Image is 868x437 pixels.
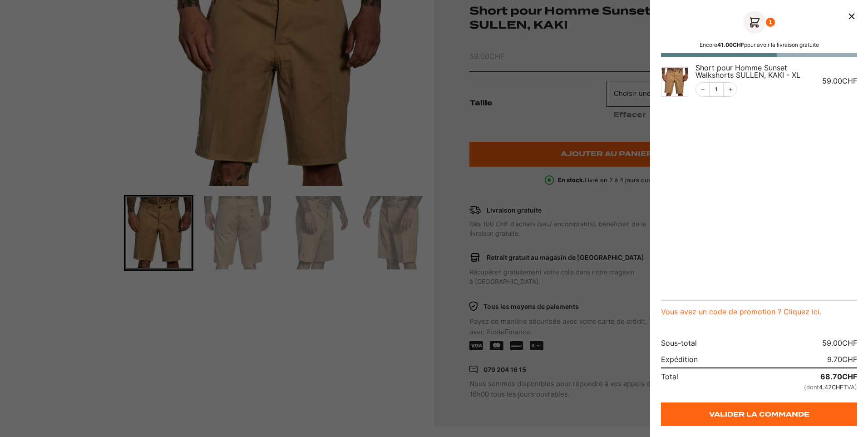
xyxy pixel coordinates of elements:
[766,18,775,27] div: 1
[804,385,857,391] small: (dont TVA)
[827,355,857,364] bdi: 9.70
[696,83,710,96] button: Décrémentation
[819,384,843,391] span: 4.42
[842,338,857,348] span: CHF
[661,339,697,347] th: Sous-total
[842,372,857,381] span: CHF
[842,355,857,364] span: CHF
[661,373,678,380] th: Total
[661,307,821,316] a: Vous avez un code de promotion ? Cliquez ici.
[822,338,857,348] bdi: 59.00
[717,41,744,48] bdi: 41.00
[820,372,857,381] bdi: 68.70
[723,83,737,96] button: Incrément
[710,87,723,92] a: Modifier
[822,76,857,85] bdi: 59.00
[661,41,857,49] p: Encore pour avoir la livraison gratuite
[661,356,698,363] th: Expédition
[661,402,857,426] a: Valider la commande
[846,11,857,23] button: Fermer le panier
[695,63,800,79] span: Short pour Homme Sunset Walkshorts SULLEN, KAKI - XL
[733,41,744,48] span: CHF
[832,384,843,391] span: CHF
[842,76,857,85] span: CHF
